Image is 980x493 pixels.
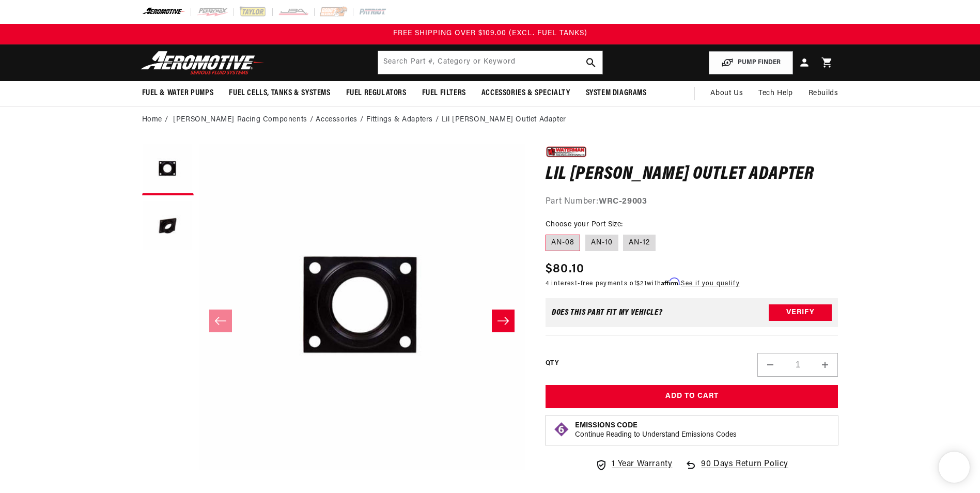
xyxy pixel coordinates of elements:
[751,81,800,106] summary: Tech Help
[492,310,515,332] button: Slide right
[636,281,647,287] span: $21
[393,29,587,37] span: FREE SHIPPING OVER $109.00 (EXCL. FUEL TANKS)
[414,81,474,105] summary: Fuel Filters
[769,304,832,321] button: Verify
[578,81,655,105] summary: System Diagrams
[378,51,602,74] input: Search by Part Number, Category or Keyword
[801,81,846,106] summary: Rebuilds
[703,81,751,106] a: About Us
[546,359,558,368] label: QTY
[681,281,739,287] a: See if you qualify - Learn more about Affirm Financing (opens in modal)
[142,201,194,252] button: Load image 2 in gallery view
[134,81,222,105] summary: Fuel & Water Pumps
[661,278,679,286] span: Affirm
[546,260,585,279] span: $80.10
[553,421,570,438] img: Emissions code
[612,458,672,471] span: 1 Year Warranty
[481,88,570,99] span: Accessories & Specialty
[685,458,788,482] a: 90 Days Return Policy
[552,309,663,317] div: Does This part fit My vehicle?
[701,458,788,482] span: 90 Days Return Policy
[546,279,740,288] p: 4 interest-free payments of with .
[229,88,330,99] span: Fuel Cells, Tanks & Systems
[586,88,647,99] span: System Diagrams
[546,195,838,209] div: Part Number:
[575,421,737,440] button: Emissions CodeContinue Reading to Understand Emissions Codes
[221,81,338,105] summary: Fuel Cells, Tanks & Systems
[209,310,232,332] button: Slide left
[422,88,466,99] span: Fuel Filters
[623,235,656,251] label: AN-12
[546,385,838,408] button: Add to Cart
[580,51,602,74] button: search button
[546,166,838,183] h1: Lil [PERSON_NAME] Outlet Adapter
[709,51,793,74] button: PUMP FINDER
[142,144,194,195] button: Load image 1 in gallery view
[710,89,743,97] span: About Us
[575,422,637,429] strong: Emissions Code
[142,114,838,126] nav: breadcrumbs
[546,219,624,230] legend: Choose your Port Size:
[142,88,214,99] span: Fuel & Water Pumps
[599,197,647,206] strong: WRC-29003
[338,81,414,105] summary: Fuel Regulators
[585,235,618,251] label: AN-10
[442,114,566,126] li: Lil [PERSON_NAME] Outlet Adapter
[142,114,162,126] a: Home
[758,88,792,99] span: Tech Help
[173,114,307,126] a: [PERSON_NAME] Racing Components
[138,51,267,75] img: Aeromotive
[575,430,737,440] p: Continue Reading to Understand Emissions Codes
[316,114,366,126] li: Accessories
[366,114,442,126] li: Fittings & Adapters
[546,235,580,251] label: AN-08
[808,88,838,99] span: Rebuilds
[474,81,578,105] summary: Accessories & Specialty
[595,458,672,471] a: 1 Year Warranty
[346,88,407,99] span: Fuel Regulators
